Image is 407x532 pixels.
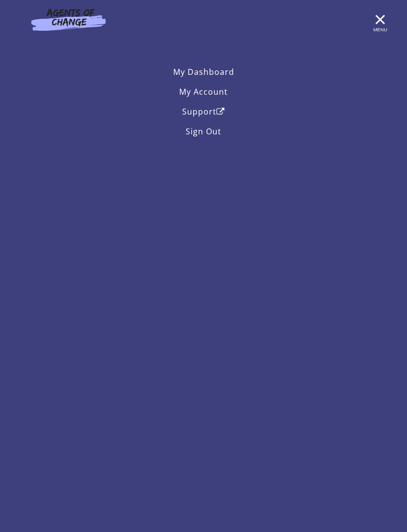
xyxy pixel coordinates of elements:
[21,121,386,141] a: Sign Out
[21,62,386,82] a: My Dashboard
[21,82,386,102] a: My Account
[374,14,386,26] button: Toggle menu Menu
[21,8,116,31] img: Agents of Change Logo
[374,19,386,20] span: Toggle menu
[373,27,387,32] span: Menu
[21,102,386,121] a: SupportOpen in a new window
[216,108,225,116] i: Open in a new window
